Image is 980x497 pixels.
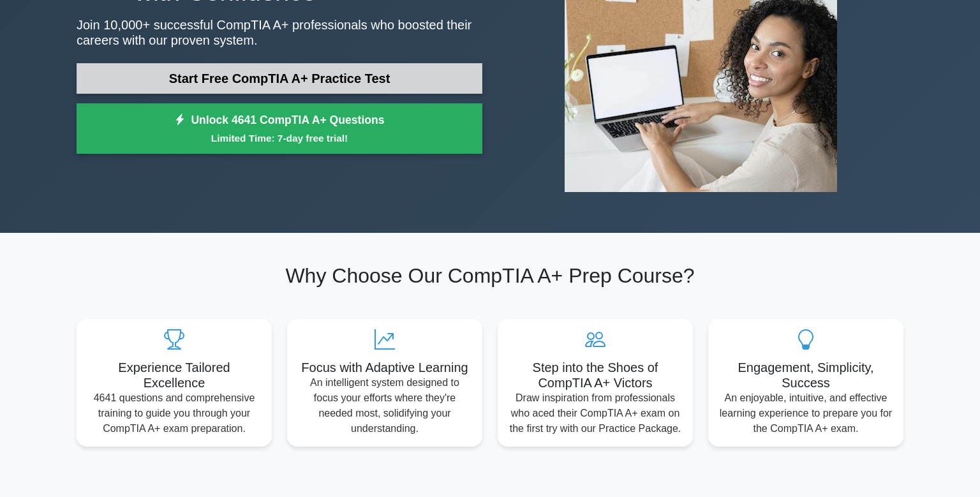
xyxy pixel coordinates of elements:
p: Draw inspiration from professionals who aced their CompTIA A+ exam on the first try with our Prac... [508,390,683,436]
h2: Why Choose Our CompTIA A+ Prep Course? [77,263,903,288]
p: 4641 questions and comprehensive training to guide you through your CompTIA A+ exam preparation. [87,390,262,436]
small: Limited Time: 7-day free trial! [93,131,466,145]
p: An enjoyable, intuitive, and effective learning experience to prepare you for the CompTIA A+ exam. [718,390,893,436]
h5: Engagement, Simplicity, Success [718,360,893,390]
p: Join 10,000+ successful CompTIA A+ professionals who boosted their careers with our proven system. [77,17,482,48]
a: Unlock 4641 CompTIA A+ QuestionsLimited Time: 7-day free trial! [77,103,482,154]
h5: Experience Tailored Excellence [87,360,262,390]
h5: Step into the Shoes of CompTIA A+ Victors [508,360,683,390]
h5: Focus with Adaptive Learning [297,360,472,375]
p: An intelligent system designed to focus your efforts where they're needed most, solidifying your ... [297,375,472,436]
a: Start Free CompTIA A+ Practice Test [77,63,482,94]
